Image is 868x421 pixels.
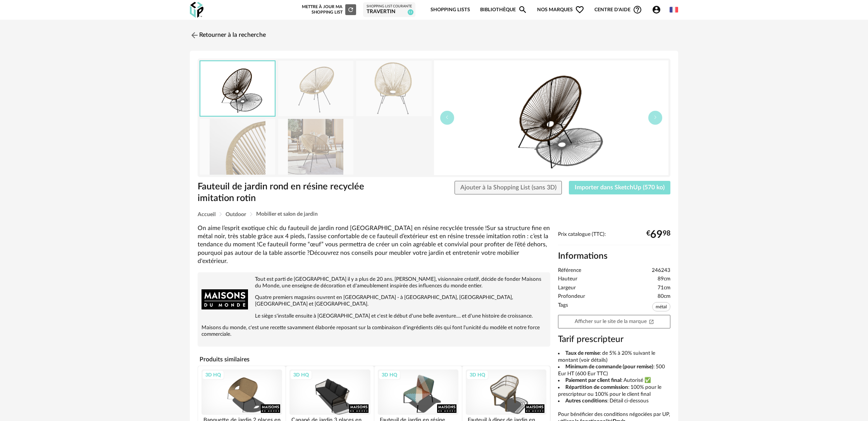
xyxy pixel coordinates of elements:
[558,334,670,345] h3: Tarif prescripteur
[201,276,248,323] img: brand logo
[558,276,577,283] span: Hauteur
[300,4,356,15] div: Mettre à jour ma Shopping List
[565,364,653,369] b: Minimum de commande (pour remise)
[670,5,678,14] img: fr
[190,27,266,44] a: Retourner à la recherche
[569,181,670,195] button: Importer dans SketchUp (570 ko)
[201,325,546,338] p: Maisons du monde, c'est une recette savamment élaborée reposant sur la combinaison d'ingrédients ...
[633,5,642,14] span: Help Circle Outline icon
[537,1,584,19] span: Nos marques
[558,398,670,405] li: : Détail ci-dessous
[460,184,556,191] span: Ajouter à la Shopping List (sans 3D)
[565,351,600,356] b: Taux de remise
[558,285,576,292] span: Largeur
[290,370,312,380] div: 3D HQ
[658,285,670,292] span: 71cm
[565,378,621,383] b: Paiement par client final
[408,9,413,15] span: 13
[256,211,318,217] span: Mobilier et salon de jardin
[558,384,670,398] li: : 100% pour le prescripteur ou 100% pour le client final
[190,31,199,40] img: svg+xml;base64,PHN2ZyB3aWR0aD0iMjQiIGhlaWdodD0iMjQiIHZpZXdCb3g9IjAgMCAyNCAyNCIgZmlsbD0ibm9uZSIgeG...
[200,61,275,116] img: thumbnail.png
[466,370,489,380] div: 3D HQ
[198,354,550,365] h4: Produits similaires
[278,61,353,116] img: fauteuil-de-jardin-rond-en-resine-recyclee-imitation-rotin-1000-15-38-246243_1.jpg
[558,267,581,274] span: Référence
[198,211,670,217] div: Breadcrumb
[378,370,401,380] div: 3D HQ
[278,119,353,174] img: fauteuil-de-jardin-rond-en-resine-recyclee-imitation-rotin-1000-15-38-246243_6.jpg
[367,4,412,15] a: Shopping List courante travertin 13
[646,232,670,238] div: € 98
[431,1,470,19] a: Shopping Lists
[558,350,670,364] li: : de 5% à 20% suivant le montant (voir détails)
[558,377,670,384] li: : Autorisé ✅
[201,294,546,308] p: Quatre premiers magasins ouvrent en [GEOGRAPHIC_DATA] - à [GEOGRAPHIC_DATA], [GEOGRAPHIC_DATA], [...
[575,5,584,14] span: Heart Outline icon
[226,212,246,217] span: Outdoor
[201,313,546,320] p: Le siège s'installe ensuite à [GEOGRAPHIC_DATA] et c'est le début d'une belle aventure.... et d'u...
[558,315,670,328] a: Afficher sur le site de la marqueOpen In New icon
[658,293,670,300] span: 80cm
[455,181,562,195] button: Ajouter à la Shopping List (sans 3D)
[202,370,224,380] div: 3D HQ
[558,302,568,313] span: Tags
[558,364,670,377] li: : 500 Eur HT (600 Eur TTC)
[565,398,607,404] b: Autres conditions
[652,5,661,14] span: Account Circle icon
[347,7,354,12] span: Refresh icon
[558,231,670,246] div: Prix catalogue (TTC):
[200,119,275,174] img: fauteuil-de-jardin-rond-en-resine-recyclee-imitation-rotin-1000-15-38-246243_3.jpg
[565,385,628,390] b: Répartition de commission
[434,60,668,175] img: thumbnail.png
[198,224,550,265] div: On aime l’esprit exotique chic du fauteuil de jardin rond [GEOGRAPHIC_DATA] en résine recyclée tr...
[198,212,215,217] span: Accueil
[558,251,670,262] h2: Informations
[558,293,585,300] span: Profondeur
[652,267,670,274] span: 246243
[367,4,412,9] div: Shopping List courante
[367,9,412,15] div: travertin
[652,5,665,14] span: Account Circle icon
[201,276,546,289] p: Tout est parti de [GEOGRAPHIC_DATA] il y a plus de 20 ans. [PERSON_NAME], visionnaire créatif, dé...
[575,184,665,191] span: Importer dans SketchUp (570 ko)
[594,5,642,14] span: Centre d'aideHelp Circle Outline icon
[198,181,390,204] h1: Fauteuil de jardin rond en résine recyclée imitation rotin
[649,318,654,324] span: Open In New icon
[518,5,527,14] span: Magnify icon
[480,1,527,19] a: BibliothèqueMagnify icon
[356,61,431,116] img: fauteuil-de-jardin-rond-en-resine-recyclee-imitation-rotin-1000-15-38-246243_2.jpg
[650,232,663,238] span: 69
[190,2,203,18] img: OXP
[652,302,670,311] span: métal
[658,276,670,283] span: 89cm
